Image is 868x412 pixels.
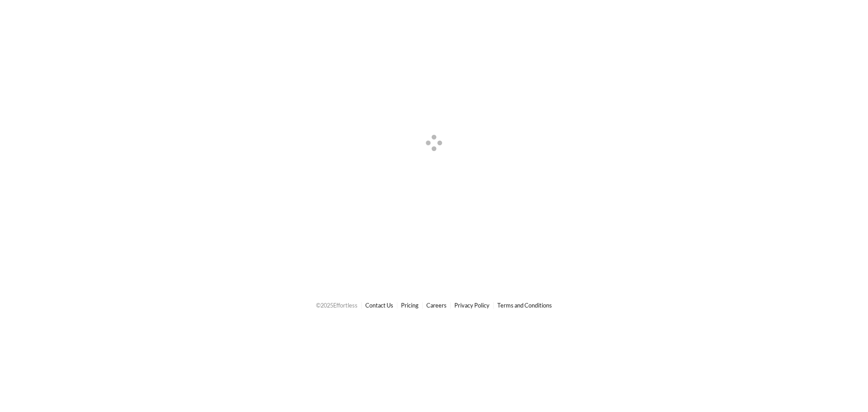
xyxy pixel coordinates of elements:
[426,302,447,309] a: Careers
[454,302,490,309] a: Privacy Policy
[316,302,358,309] span: © 2025 Effortless
[497,302,552,309] a: Terms and Conditions
[401,302,419,309] a: Pricing
[365,302,393,309] a: Contact Us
